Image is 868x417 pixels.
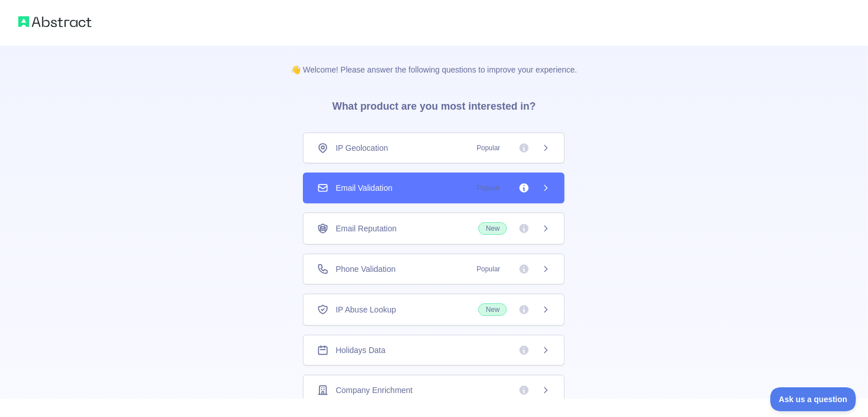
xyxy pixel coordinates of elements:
[335,384,413,396] span: Company Enrichment
[470,263,507,275] span: Popular
[335,182,392,194] span: Email Validation
[335,304,396,315] span: IP Abuse Lookup
[470,182,507,194] span: Popular
[478,222,507,235] span: New
[470,142,507,154] span: Popular
[314,75,554,133] h3: What product are you most interested in?
[273,46,595,75] p: 👋 Welcome! Please answer the following questions to improve your experience.
[335,263,395,275] span: Phone Validation
[335,223,397,234] span: Email Reputation
[478,303,507,316] span: New
[18,14,91,30] img: Abstract logo
[335,142,388,154] span: IP Geolocation
[770,387,857,411] iframe: Toggle Customer Support
[335,344,385,356] span: Holidays Data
